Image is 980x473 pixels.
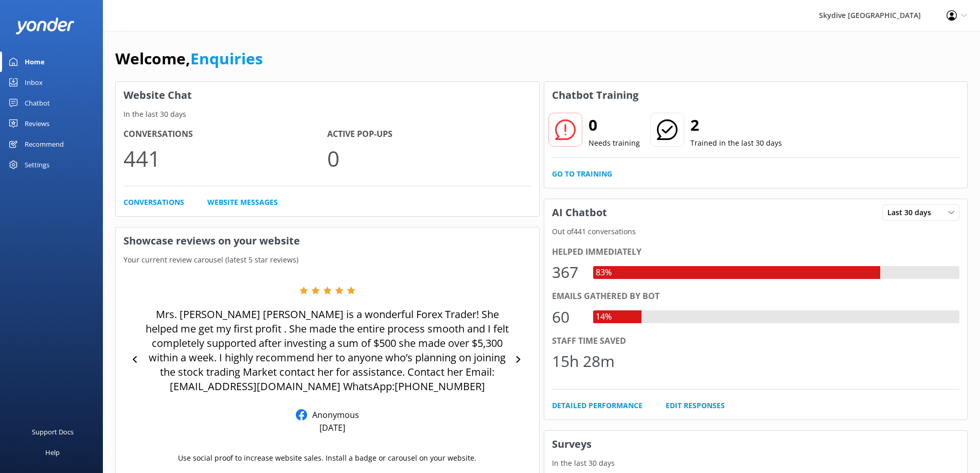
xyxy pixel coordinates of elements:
h2: 2 [690,113,782,137]
img: Facebook Reviews [296,409,307,421]
h3: Website Chat [116,82,539,109]
div: Reviews [25,113,49,134]
h2: 0 [589,113,640,137]
p: Mrs. [PERSON_NAME] [PERSON_NAME] is a wonderful Forex Trader! She helped me get my first profit .... [144,307,511,394]
p: In the last 30 days [544,458,968,469]
p: 441 [123,141,327,176]
h3: Surveys [544,431,968,458]
div: Inbox [25,72,43,93]
h3: Showcase reviews on your website [116,227,539,254]
h3: Chatbot Training [544,82,646,109]
span: Last 30 days [887,207,937,218]
div: Staff time saved [552,335,960,348]
div: 83% [593,266,614,279]
p: In the last 30 days [116,109,539,120]
h4: Active Pop-ups [327,128,531,141]
div: Support Docs [32,422,74,442]
a: Edit Responses [666,400,725,411]
div: Helped immediately [552,246,960,259]
h3: AI Chatbot [544,199,615,226]
div: 367 [552,260,583,285]
div: Recommend [25,134,64,154]
p: Your current review carousel (latest 5 star reviews) [116,254,539,266]
p: 0 [327,141,531,176]
div: 60 [552,305,583,329]
p: Out of 441 conversations [544,226,968,237]
div: Help [45,442,60,463]
a: Go to Training [552,168,612,180]
p: Needs training [589,137,640,149]
div: 14% [593,310,614,324]
h1: Welcome, [115,46,263,71]
p: Use social proof to increase website sales. Install a badge or carousel on your website. [178,452,476,464]
a: Enquiries [190,48,263,69]
a: Website Messages [207,197,278,208]
h4: Conversations [123,128,327,141]
p: Trained in the last 30 days [690,137,782,149]
img: yonder-white-logo.png [15,17,75,34]
a: Detailed Performance [552,400,643,411]
div: Settings [25,154,49,175]
a: Conversations [123,197,184,208]
div: 15h 28m [552,349,615,374]
div: Emails gathered by bot [552,290,960,303]
p: [DATE] [319,422,345,433]
div: Home [25,51,45,72]
p: Anonymous [307,409,359,421]
div: Chatbot [25,93,50,113]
